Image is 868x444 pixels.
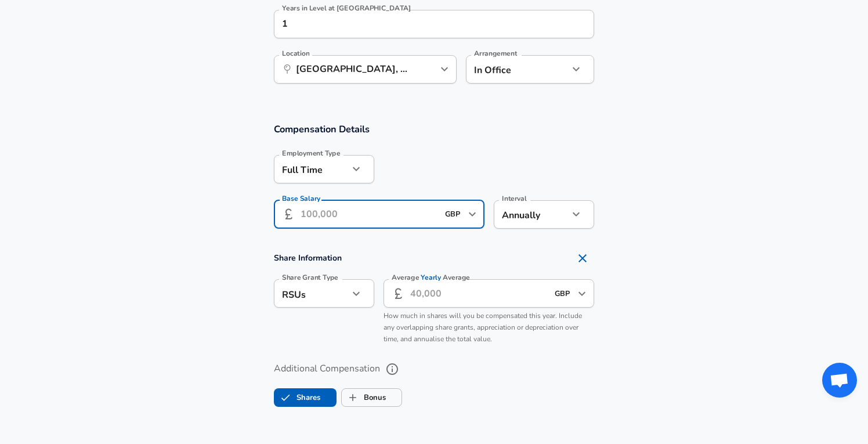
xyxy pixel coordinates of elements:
[822,363,857,398] div: Open chat
[342,387,364,409] span: Bonus
[392,274,470,281] label: Average Average
[464,206,480,222] button: Open
[274,387,320,409] label: Shares
[442,205,465,223] input: USD
[494,200,569,229] div: Annually
[274,155,349,183] div: Full Time
[282,274,338,281] label: Share Grant Type
[384,311,582,344] span: How much in shares will you be compensated this year. Include any overlapping share grants, appre...
[282,150,341,157] label: Employment Type
[341,388,402,407] button: BonusBonus
[466,55,551,84] div: In Office
[274,247,594,270] h4: Share Information
[410,279,548,308] input: 40,000
[421,273,442,283] span: Yearly
[342,387,386,409] label: Bonus
[274,10,569,38] input: 1
[274,122,594,136] h3: Compensation Details
[436,61,453,77] button: Open
[274,387,296,409] span: Shares
[282,50,309,57] label: Location
[274,388,337,407] button: SharesShares
[274,279,349,308] div: RSUs
[474,50,517,57] label: Arrangement
[502,195,527,202] label: Interval
[382,359,402,379] button: help
[301,200,438,229] input: 100,000
[571,247,594,270] button: Remove Section
[274,359,594,379] label: Additional Compensation
[282,5,411,12] label: Years in Level at [GEOGRAPHIC_DATA]
[574,286,590,302] button: Open
[282,195,320,202] label: Base Salary
[551,284,574,302] input: USD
